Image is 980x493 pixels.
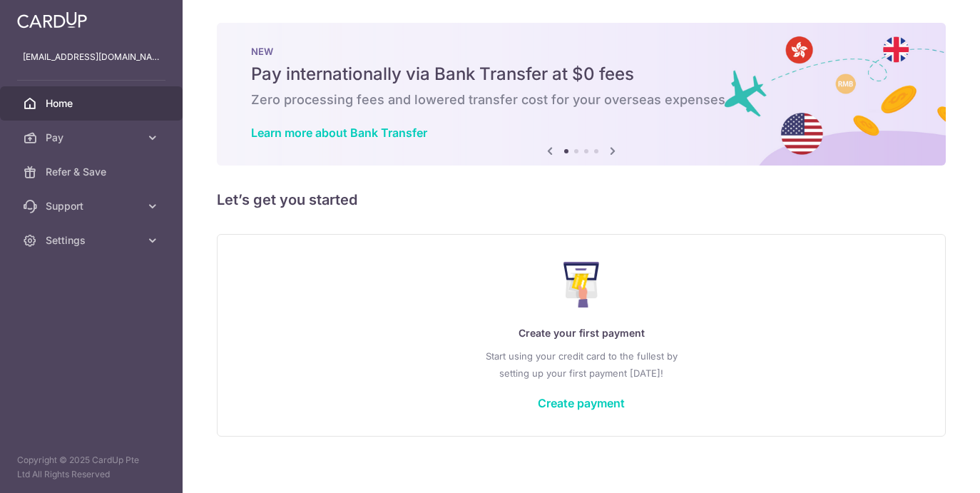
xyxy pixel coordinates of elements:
[46,165,140,179] span: Refer & Save
[217,23,946,166] img: Bank transfer banner
[251,46,912,57] p: NEW
[251,91,912,108] h6: Zero processing fees and lowered transfer cost for your overseas expenses
[17,11,87,29] img: CardUp
[23,50,160,64] p: [EMAIL_ADDRESS][DOMAIN_NAME]
[46,199,140,213] span: Support
[246,347,917,382] p: Start using your credit card to the fullest by setting up your first payment [DATE]!
[46,233,140,248] span: Settings
[563,262,600,308] img: Make Payment
[246,325,917,342] p: Create your first payment
[251,63,912,86] h5: Pay internationally via Bank Transfer at $0 fees
[46,96,140,111] span: Home
[46,131,140,145] span: Pay
[217,188,946,211] h5: Let’s get you started
[538,396,625,410] a: Create payment
[251,126,427,140] a: Learn more about Bank Transfer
